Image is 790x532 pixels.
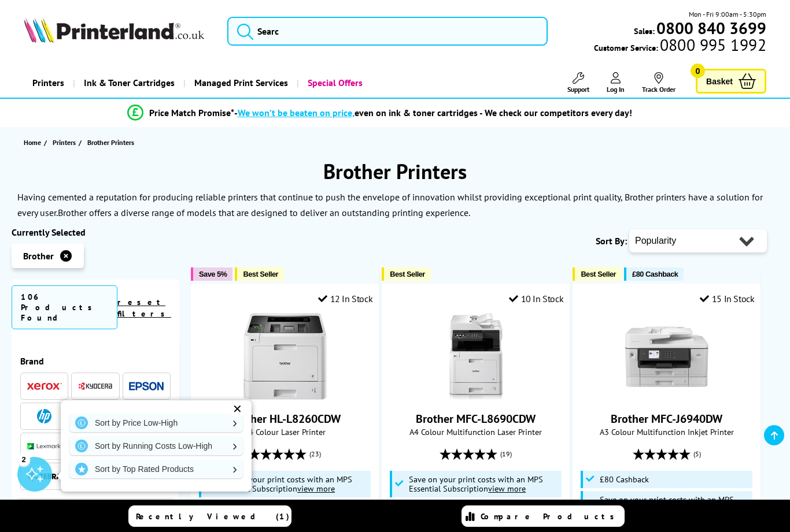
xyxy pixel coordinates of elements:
a: Brother HL-L8260CDW [229,411,341,426]
a: Sort by Running Costs Low-High [69,437,243,455]
span: Best Seller [390,270,425,278]
a: Kyocera [78,379,113,393]
button: Best Seller [235,267,284,281]
a: Track Order [642,72,675,94]
a: Basket 0 [696,69,766,94]
span: Best Seller [581,270,616,278]
a: Printers [53,136,79,148]
a: Brother MFC-J6940DW [611,411,722,426]
span: Brother [23,250,54,262]
a: Sort by Top Rated Products [69,460,243,478]
a: Brother MFC-L8690CDW [433,390,519,402]
span: Mon - Fri 9:00am - 5:30pm [689,9,766,20]
img: Brother MFC-J6940DW [623,313,710,400]
a: reset filters [117,297,171,319]
a: Sort by Price Low-High [69,414,243,432]
span: A3 Colour Multifunction Inkjet Printer [579,426,754,437]
a: Brother MFC-L8690CDW [416,411,536,426]
span: Sort By: [596,235,627,247]
div: 12 In Stock [318,293,372,304]
span: Best Seller [243,270,278,278]
span: Log In [607,85,625,94]
a: Lexmark [27,439,62,453]
img: Xerox [27,382,62,390]
span: Support [567,85,589,94]
input: Searc [227,17,548,46]
button: Best Seller [573,267,622,281]
h1: Brother Printers [12,158,778,185]
div: 10 In Stock [509,293,563,304]
a: Xerox [27,379,62,393]
span: Save 5% [199,270,227,278]
img: Printerland Logo [24,17,204,43]
a: Brother HL-L8260CDW [242,390,328,402]
a: HP [27,409,62,423]
div: ✕ [229,401,245,417]
div: 2 [17,453,30,466]
a: Home [24,136,44,148]
span: Price Match Promise* [149,107,234,118]
p: Brother offers a diverse range of models that are designed to deliver an outstanding printing exp... [58,207,470,218]
span: Basket [706,73,733,89]
u: view more [488,483,526,494]
a: Special Offers [297,68,371,98]
button: Best Seller [382,267,431,281]
span: Brother Printers [87,138,134,147]
span: Ink & Toner Cartridges [84,68,175,98]
img: Kyocera [78,382,113,390]
span: Printers [53,136,76,148]
span: 0800 995 1992 [658,39,766,50]
span: We won’t be beaten on price, [238,107,355,118]
button: Save 5% [191,267,232,281]
b: 0800 840 3699 [656,17,766,39]
a: Printerland Logo [24,17,213,45]
span: (23) [309,443,321,465]
span: A4 Colour Laser Printer [197,426,372,437]
a: Brother MFC-J6940DW [623,390,710,402]
span: Sales: [634,25,655,36]
img: Brother HL-L8260CDW [242,313,328,400]
div: Currently Selected [12,226,179,238]
span: Recently Viewed (1) [136,511,290,522]
a: Compare Products [462,505,625,527]
img: HP [37,409,51,423]
span: Save on your print costs with an MPS Essential Subscription [218,474,352,494]
a: Ink & Toner Cartridges [73,68,183,98]
span: £80 Cashback [600,475,649,484]
a: Log In [607,72,625,94]
span: Customer Service: [594,39,766,53]
div: - even on ink & toner cartridges - We check our competitors every day! [234,107,632,118]
a: Epson [129,379,164,393]
img: Lexmark [27,443,62,450]
span: (5) [693,443,701,465]
span: 0 [691,64,705,78]
a: Managed Print Services [183,68,297,98]
u: view more [297,483,335,494]
span: £80 Cashback [632,270,678,278]
p: Having cemented a reputation for producing reliable printers that continue to push the envelope o... [17,191,763,218]
a: Printers [24,68,73,98]
span: A4 Colour Multifunction Laser Printer [388,426,563,437]
span: Save on your print costs with an MPS Essential Subscription [409,474,543,494]
span: 106 Products Found [12,285,117,329]
a: Recently Viewed (1) [128,505,291,527]
img: Brother MFC-L8690CDW [433,313,519,400]
a: Support [567,72,589,94]
a: 0800 840 3699 [655,23,766,34]
span: (19) [500,443,512,465]
button: £80 Cashback [624,267,684,281]
span: Compare Products [481,511,621,522]
span: Save on your print costs with an MPS Essential Subscription [600,494,734,514]
div: Brand [20,355,171,367]
li: modal_Promise [6,103,753,123]
img: Epson [129,382,164,390]
div: 15 In Stock [700,293,754,304]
